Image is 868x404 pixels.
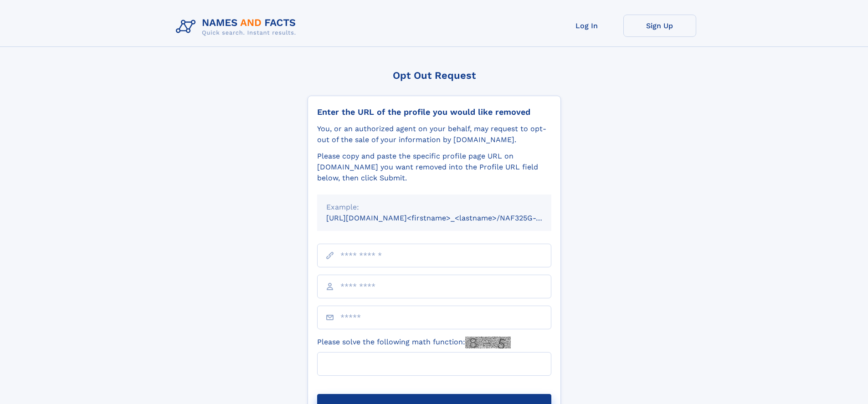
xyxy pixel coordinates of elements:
[623,15,696,37] a: Sign Up
[317,337,511,348] label: Please solve the following math function:
[172,15,303,39] img: Logo Names and Facts
[326,214,569,222] small: [URL][DOMAIN_NAME]<firstname>_<lastname>/NAF325G-xxxxxxxx
[550,15,623,37] a: Log In
[317,151,551,184] div: Please copy and paste the specific profile page URL on [DOMAIN_NAME] you want removed into the Pr...
[317,107,551,117] div: Enter the URL of the profile you would like removed
[326,202,542,213] div: Example:
[308,70,561,81] div: Opt Out Request
[317,123,551,145] div: You, or an authorized agent on your behalf, may request to opt-out of the sale of your informatio...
